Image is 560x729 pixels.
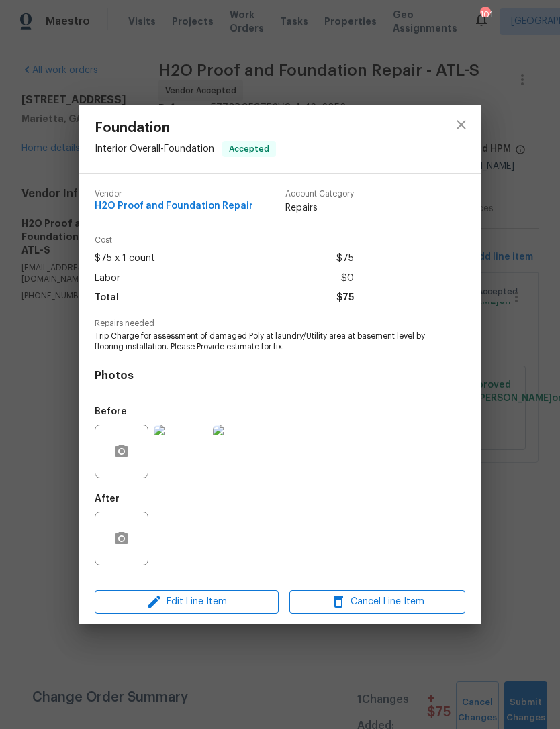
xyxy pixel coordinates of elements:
span: Total [95,288,119,308]
span: Trip Charge for assessment of damaged Poly at laundry/Utility area at basement level by flooring ... [95,331,428,353]
span: Vendor [95,190,253,199]
span: $75 x 1 count [95,249,155,268]
h5: After [95,494,120,504]
button: Edit Line Item [95,590,279,614]
button: close [445,109,477,141]
div: 101 [480,8,489,21]
span: H2O Proof and Foundation Repair [95,201,253,211]
span: Repairs needed [95,319,465,328]
span: Labor [95,269,120,288]
button: Cancel Line Item [289,590,465,614]
span: Accepted [224,142,275,156]
span: $75 [336,249,354,268]
span: Edit Line Item [99,594,275,610]
span: Account Category [285,190,354,199]
h4: Photos [95,369,465,382]
h5: Before [95,407,127,416]
span: $75 [336,288,354,308]
span: $0 [341,269,354,288]
span: Interior Overall - Foundation [95,144,214,154]
span: Cancel Line Item [293,594,461,610]
span: Repairs [285,201,354,215]
span: Foundation [95,121,276,135]
span: Cost [95,236,354,245]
